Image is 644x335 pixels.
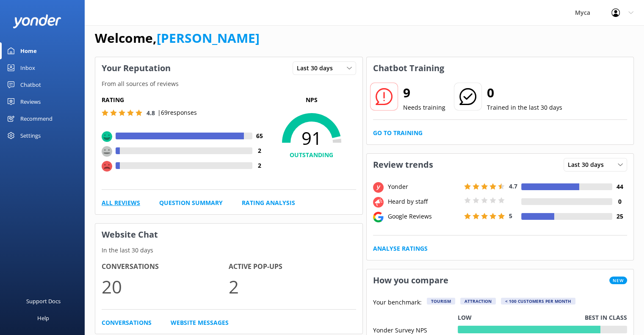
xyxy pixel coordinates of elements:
[95,246,362,255] p: In the last 30 days
[568,160,609,169] span: Last 30 days
[252,146,267,155] h4: 2
[487,103,562,112] p: Trained in the last 30 days
[367,57,451,79] h3: Chatbot Training
[20,127,41,144] div: Settings
[612,182,627,191] h4: 44
[229,272,356,301] p: 2
[386,197,462,206] div: Heard by staff
[267,95,356,105] p: NPS
[487,83,562,103] h2: 0
[13,14,61,28] img: yonder-white-logo.png
[373,128,423,138] a: Go to Training
[20,59,35,76] div: Inbox
[373,244,428,253] a: Analyse Ratings
[252,131,267,141] h4: 65
[20,93,41,110] div: Reviews
[159,198,223,208] a: Question Summary
[102,318,152,327] a: Conversations
[267,150,356,160] h4: OUTSTANDING
[95,28,260,48] h1: Welcome,
[95,79,362,89] p: From all sources of reviews
[585,313,627,322] p: Best in class
[509,182,517,190] span: 4.7
[297,64,338,73] span: Last 30 days
[501,298,575,305] div: < 100 customers per month
[102,272,229,301] p: 20
[367,154,439,176] h3: Review trends
[158,108,197,117] p: | 69 responses
[102,261,229,272] h4: Conversations
[460,298,496,305] div: Attraction
[242,198,295,208] a: Rating Analysis
[229,261,356,272] h4: Active Pop-ups
[252,161,267,170] h4: 2
[171,318,229,327] a: Website Messages
[95,57,177,79] h3: Your Reputation
[386,212,462,221] div: Google Reviews
[427,298,455,305] div: Tourism
[612,212,627,221] h4: 25
[373,326,458,333] div: Yonder Survey NPS
[20,110,53,127] div: Recommend
[509,212,512,220] span: 5
[403,103,445,112] p: Needs training
[95,224,362,246] h3: Website Chat
[612,197,627,206] h4: 0
[37,310,49,327] div: Help
[146,109,155,117] span: 4.8
[26,293,61,310] div: Support Docs
[373,298,422,308] p: Your benchmark:
[403,83,445,103] h2: 9
[20,42,37,59] div: Home
[157,29,260,47] a: [PERSON_NAME]
[20,76,41,93] div: Chatbot
[102,198,140,208] a: All Reviews
[367,269,455,291] h3: How you compare
[458,313,472,322] p: Low
[267,127,356,149] span: 91
[609,277,627,284] span: New
[102,95,267,105] h5: Rating
[386,182,462,191] div: Yonder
